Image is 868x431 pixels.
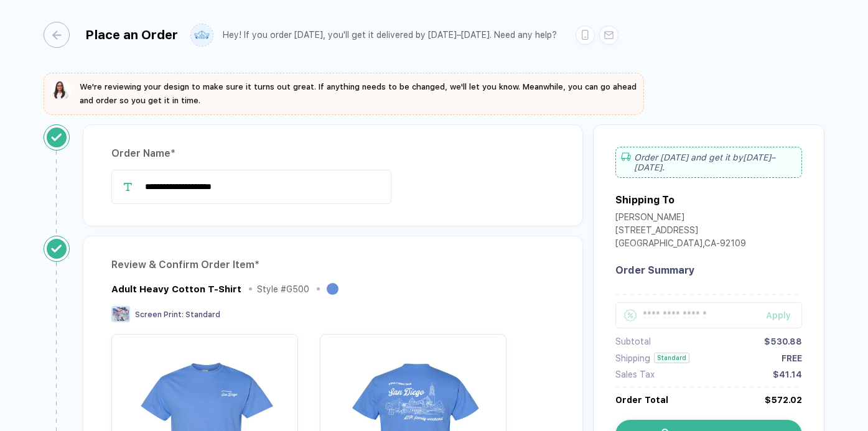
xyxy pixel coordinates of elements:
div: Standard [654,353,689,363]
div: Subtotal [615,336,651,346]
div: Adult Heavy Cotton T-Shirt [111,284,241,295]
div: [PERSON_NAME] [615,212,746,225]
img: Screen Print [111,306,130,322]
div: Order Name [111,144,554,164]
div: Sales Tax [615,369,655,379]
div: Apply [766,310,802,320]
div: Order Summary [615,264,802,276]
span: Standard [185,310,220,319]
span: Screen Print : [135,310,184,319]
div: Order Total [615,395,668,405]
div: Place an Order [85,27,178,42]
div: $572.02 [765,395,802,405]
img: sophie [51,80,71,100]
img: user profile [191,24,213,46]
div: Review & Confirm Order Item [111,255,554,275]
span: We're reviewing your design to make sure it turns out great. If anything needs to be changed, we'... [80,82,637,105]
div: [STREET_ADDRESS] [615,225,746,238]
div: Shipping [615,353,650,363]
div: [GEOGRAPHIC_DATA] , CA - 92109 [615,238,746,251]
button: Apply [750,302,802,328]
div: FREE [782,353,802,363]
button: We're reviewing your design to make sure it turns out great. If anything needs to be changed, we'... [51,80,637,108]
div: Shipping To [615,194,674,206]
div: $41.14 [773,369,802,379]
div: Order [DATE] and get it by [DATE]–[DATE] . [615,147,802,178]
div: $530.88 [764,336,802,346]
div: Style # G500 [257,284,309,294]
div: Hey! If you order [DATE], you'll get it delivered by [DATE]–[DATE]. Need any help? [223,30,557,40]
